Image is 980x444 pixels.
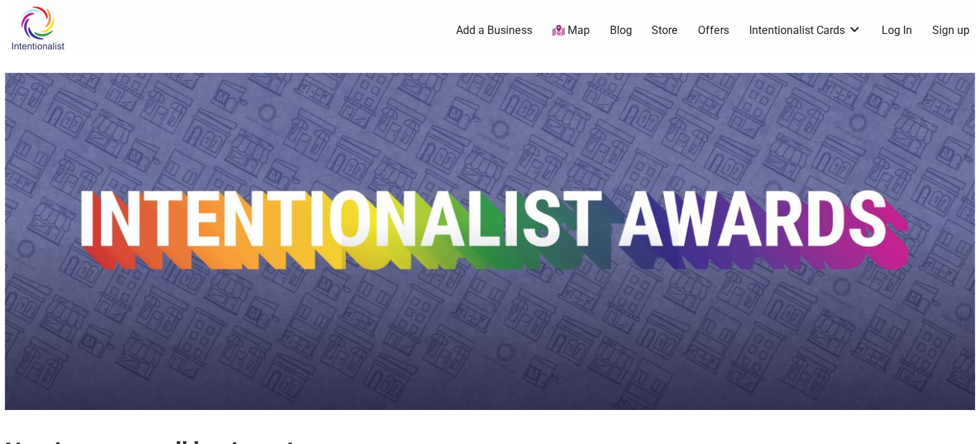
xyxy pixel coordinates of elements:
a: Add a Business [456,23,532,38]
a: Store [651,23,678,38]
a: Map [552,23,590,39]
a: Blog [610,23,632,38]
a: Sign up [932,23,970,38]
a: Log In [882,23,912,38]
a: Intentionalist Cards [749,23,861,38]
a: Offers [698,23,729,38]
img: Intentionalist [5,6,71,51]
